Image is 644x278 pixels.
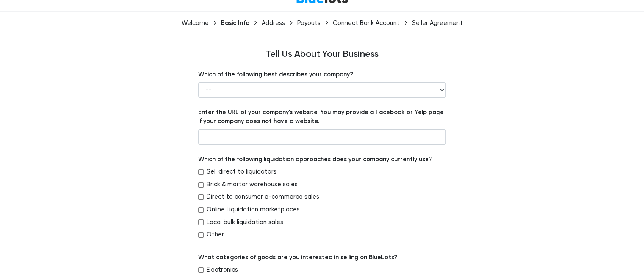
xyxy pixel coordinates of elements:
[198,169,204,175] input: Sell direct to liquidators
[333,20,400,27] div: Connect Bank Account
[207,205,300,214] label: Online Liquidation marketplaces
[198,232,204,238] input: Other
[207,180,298,189] label: Brick & mortar warehouse sales
[207,167,276,177] label: Sell direct to liquidators
[198,253,397,262] label: What categories of goods are you interested in selling on BlueLots?
[262,20,285,27] div: Address
[207,230,224,239] label: Other
[182,20,209,27] div: Welcome
[221,19,249,27] div: Basic Info
[207,192,319,202] label: Direct to consumer e-commerce sales
[207,265,238,275] label: Electronics
[198,194,204,200] input: Direct to consumer e-commerce sales
[198,155,432,164] label: Which of the following liquidation approaches does your company currently use?
[207,218,283,227] label: Local bulk liquidation sales
[198,207,204,213] input: Online Liquidation marketplaces
[198,219,204,225] input: Local bulk liquidation sales
[297,20,321,27] div: Payouts
[412,20,463,27] div: Seller Agreement
[198,108,446,126] label: Enter the URL of your company's website. You may provide a Facebook or Yelp page if your company ...
[198,267,204,273] input: Electronics
[198,70,353,79] label: Which of the following best describes your company?
[198,182,204,188] input: Brick & mortar warehouse sales
[68,49,576,60] h4: Tell Us About Your Business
